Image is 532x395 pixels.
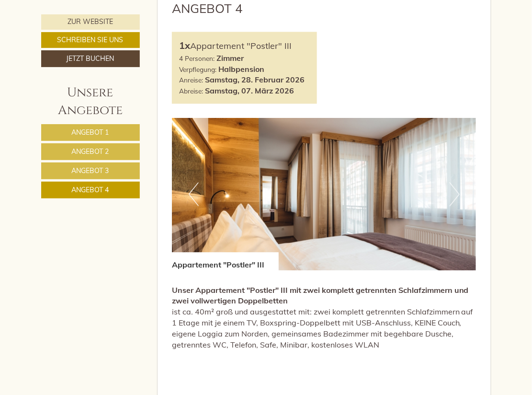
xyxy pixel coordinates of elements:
small: 4 Personen: [179,54,215,62]
span: Angebot 3 [72,166,109,175]
small: Abreise: [179,87,203,95]
small: Anreise: [179,76,203,84]
p: ist ca. 40m² groß und ausgestattet mit: zwei komplett getrennten Schlafzimmern auf 1 Etage mit je... [172,285,476,350]
a: Schreiben Sie uns [41,32,140,48]
button: Previous [189,182,199,206]
img: image [172,118,476,270]
b: Samstag, 07. März 2026 [205,86,294,95]
a: Zur Website [41,14,140,30]
b: Halbpension [218,64,264,74]
b: Zimmer [216,53,244,63]
span: Angebot 2 [72,147,109,156]
span: Angebot 1 [72,128,109,137]
div: Appartement "Postler" III [179,39,310,53]
span: Angebot 4 [72,186,109,194]
div: Appartement "Postler" III [172,252,279,270]
strong: Unser Appartement "Postler" III mit zwei komplett getrennten Schlafzimmern und zwei vollwertigen ... [172,285,469,306]
div: Unsere Angebote [41,84,140,119]
b: 1x [179,39,190,51]
a: Jetzt buchen [41,50,140,67]
b: Samstag, 28. Februar 2026 [205,75,305,84]
small: Verpflegung: [179,65,216,73]
button: Next [450,182,460,206]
